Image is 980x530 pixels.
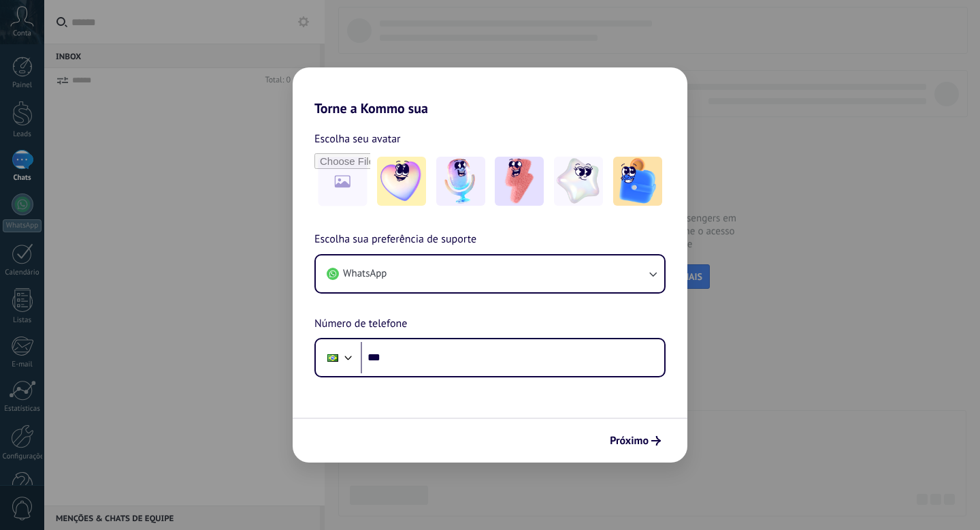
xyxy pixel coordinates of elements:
img: -2.jpeg [436,157,485,206]
button: WhatsApp [316,255,664,292]
span: Escolha sua preferência de suporte [314,231,476,249]
span: Próximo [610,436,649,446]
span: Número de telefone [314,315,407,333]
img: -5.jpeg [613,157,662,206]
img: -3.jpeg [495,157,544,206]
span: WhatsApp [343,267,387,281]
span: Escolha seu avatar [314,130,401,148]
img: -1.jpeg [377,157,426,206]
div: Brazil: + 55 [320,343,346,372]
button: Próximo [604,429,667,452]
img: -4.jpeg [554,157,603,206]
h2: Torne a Kommo sua [293,67,687,116]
